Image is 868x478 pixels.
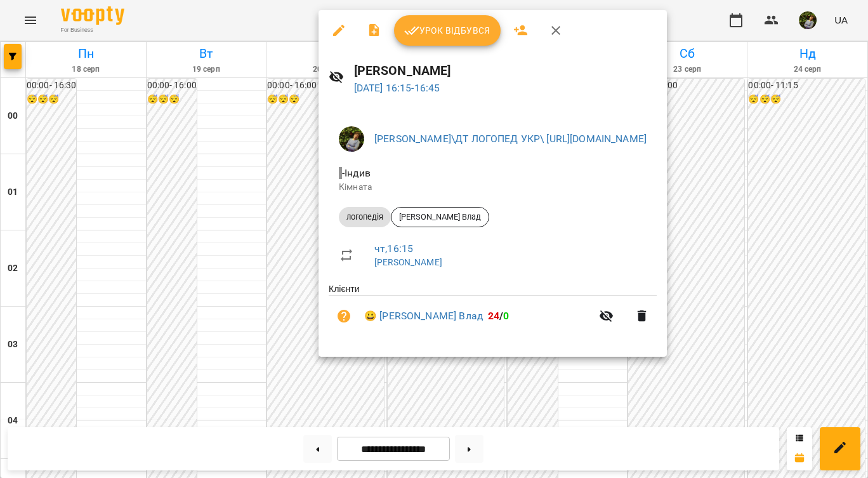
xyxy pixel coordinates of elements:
a: [PERSON_NAME]\ДТ ЛОГОПЕД УКР\ [URL][DOMAIN_NAME] [374,133,647,145]
a: 😀 [PERSON_NAME] Влад [364,309,483,324]
div: [PERSON_NAME] Влад [391,207,489,227]
button: Урок відбувся [394,15,501,46]
span: логопедія [339,211,391,223]
a: чт , 16:15 [374,242,413,255]
span: 24 [488,310,499,322]
ul: Клієнти [329,282,657,342]
b: / [488,310,510,322]
span: [PERSON_NAME] Влад [391,211,489,223]
img: b75e9dd987c236d6cf194ef640b45b7d.jpg [339,126,364,152]
span: Урок відбувся [404,23,490,38]
span: 0 [503,310,509,322]
a: [DATE] 16:15-16:45 [354,82,440,94]
a: [PERSON_NAME] [374,257,442,267]
p: Кімната [339,181,647,194]
span: - Індив [339,167,373,179]
h6: [PERSON_NAME] [354,61,657,81]
button: Візит ще не сплачено. Додати оплату? [329,301,359,331]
